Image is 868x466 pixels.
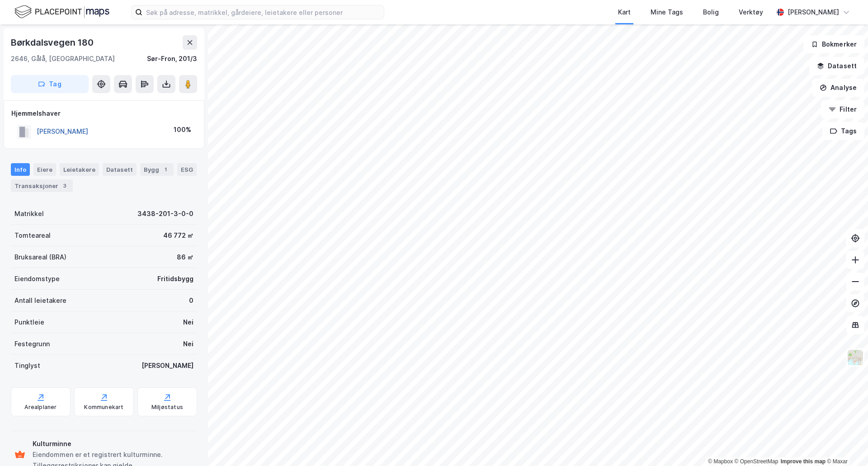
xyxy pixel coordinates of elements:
[14,208,44,219] div: Matrikkel
[157,273,193,284] div: Fritidsbygg
[11,108,197,119] div: Hjemmelshaver
[177,252,193,263] div: 86 ㎡
[14,252,66,263] div: Bruksareal (BRA)
[847,349,864,366] img: Z
[14,273,60,284] div: Eiendomstype
[142,360,193,371] div: [PERSON_NAME]
[163,230,193,241] div: 46 772 ㎡
[703,7,719,18] div: Bolig
[823,423,868,466] iframe: Chat Widget
[137,208,193,219] div: 3438-201-3-0-0
[183,339,193,349] div: Nei
[177,163,197,176] div: ESG
[189,295,193,306] div: 0
[11,75,89,93] button: Tag
[174,124,191,135] div: 100%
[708,458,733,465] a: Mapbox
[788,7,839,18] div: [PERSON_NAME]
[14,295,66,306] div: Antall leietakere
[14,317,44,328] div: Punktleie
[14,4,109,20] img: logo.f888ab2527a4732fd821a326f86c7f29.svg
[14,339,50,349] div: Festegrunn
[60,163,99,176] div: Leietakere
[735,458,778,465] a: OpenStreetMap
[821,100,864,118] button: Filter
[142,5,384,19] input: Søk på adresse, matrikkel, gårdeiere, leietakere eller personer
[147,53,197,64] div: Sør-Fron, 201/3
[84,404,123,411] div: Kommunekart
[11,35,95,50] div: Børkdalsvegen 180
[803,35,864,53] button: Bokmerker
[739,7,763,18] div: Verktøy
[822,122,864,140] button: Tags
[14,230,51,241] div: Tomteareal
[24,404,57,411] div: Arealplaner
[103,163,137,176] div: Datasett
[33,163,56,176] div: Eiere
[33,438,193,449] div: Kulturminne
[14,360,40,371] div: Tinglyst
[812,79,864,97] button: Analyse
[183,317,193,328] div: Nei
[651,7,683,18] div: Mine Tags
[140,163,174,176] div: Bygg
[161,165,170,174] div: 1
[618,7,631,18] div: Kart
[781,458,826,465] a: Improve this map
[11,163,30,176] div: Info
[823,423,868,466] div: Kontrollprogram for chat
[11,179,73,192] div: Transaksjoner
[60,181,69,190] div: 3
[11,53,115,64] div: 2646, Gålå, [GEOGRAPHIC_DATA]
[151,404,183,411] div: Miljøstatus
[809,57,864,75] button: Datasett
